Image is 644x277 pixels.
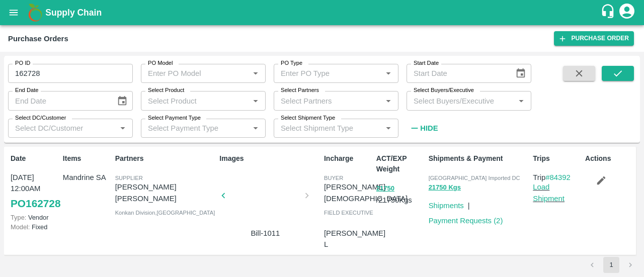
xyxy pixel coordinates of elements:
button: Open [382,95,395,108]
button: open drawer [2,1,25,24]
p: Mandrine SA [63,172,111,183]
input: End Date [8,91,109,110]
a: #84392 [545,173,571,181]
p: ACT/EXP Weight [376,153,425,174]
p: Bill-1011 [227,228,303,239]
img: logo [25,3,45,23]
div: | [464,196,470,211]
input: Select Payment Type [144,122,233,135]
label: Start Date [414,59,439,67]
button: Choose date [511,64,530,83]
label: PO ID [15,59,30,67]
p: Actions [585,153,633,164]
input: Select Buyers/Executive [410,94,512,107]
button: Open [249,95,262,108]
p: [DATE] 12:00AM [11,172,59,195]
label: Select DC/Customer [15,114,66,122]
p: Items [63,153,111,164]
div: account of current user [618,2,636,23]
p: Trips [533,153,581,164]
div: customer-support [600,4,618,22]
button: Hide [407,120,441,137]
button: Open [382,122,395,135]
label: PO Model [148,59,173,67]
p: / 21750 Kgs [376,182,425,206]
button: Open [249,122,262,135]
a: Purchase Order [554,31,634,46]
span: Supplier [115,175,143,181]
p: Shipments & Payment [429,153,529,164]
button: Open [249,67,262,80]
span: Konkan Division , [GEOGRAPHIC_DATA] [115,210,215,216]
a: Load Shipment [533,183,565,202]
label: Select Buyers/Executive [414,86,474,95]
p: Incharge [324,153,372,164]
button: Open [382,67,395,80]
label: Select Product [148,86,184,95]
a: Supply Chain [45,6,600,20]
p: Date [11,153,59,164]
span: [GEOGRAPHIC_DATA] Imported DC [429,175,520,181]
nav: pagination navigation [583,257,640,273]
button: Open [515,95,528,108]
b: Supply Chain [45,8,102,18]
span: buyer [324,175,343,181]
input: Select Partners [277,94,379,107]
p: Images [219,153,320,164]
div: Purchase Orders [8,32,68,45]
strong: Hide [420,124,438,132]
input: Start Date [407,64,507,83]
p: [PERSON_NAME] L [324,228,385,250]
p: [PERSON_NAME][DEMOGRAPHIC_DATA] [324,181,408,204]
button: 21750 [376,183,394,195]
label: Select Payment Type [148,114,201,122]
span: Type: [11,214,26,221]
label: Select Partners [281,86,319,95]
input: Select Shipment Type [277,122,366,135]
p: Fixed [11,222,59,232]
span: Model: [11,223,30,231]
input: Select Product [144,94,246,107]
p: Trip [533,172,581,183]
p: Partners [115,153,216,164]
input: Enter PO ID [8,64,133,83]
button: 21750 Kgs [429,182,461,194]
label: PO Type [281,59,302,67]
a: Shipments [429,202,464,210]
button: Choose date [113,91,132,111]
label: Select Shipment Type [281,114,335,122]
p: [PERSON_NAME] [PERSON_NAME] [115,181,216,204]
label: End Date [15,86,38,95]
a: Payment Requests (2) [429,217,503,225]
input: Select DC/Customer [11,122,113,135]
input: Enter PO Model [144,67,233,80]
a: PO162728 [11,195,60,213]
span: field executive [324,210,373,216]
p: Vendor [11,213,59,222]
button: page 1 [603,257,619,273]
button: Open [116,122,129,135]
input: Enter PO Type [277,67,366,80]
